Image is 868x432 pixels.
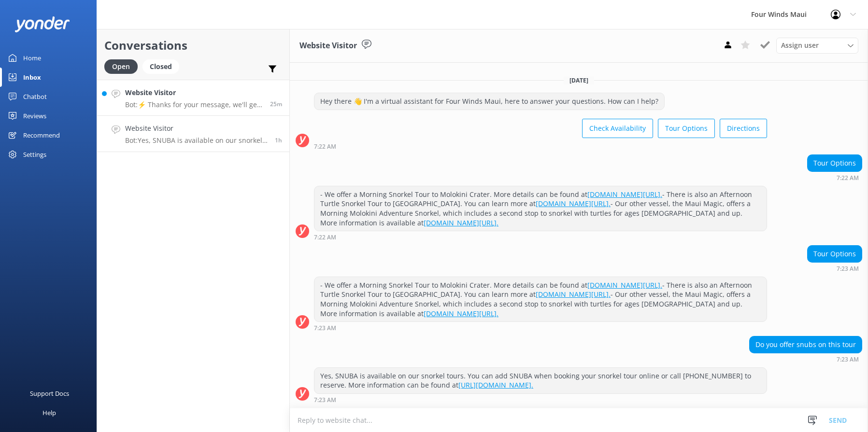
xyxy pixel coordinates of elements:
img: yonder-white-logo.png [14,16,70,32]
div: Recommend [23,125,60,145]
a: [URL][DOMAIN_NAME]. [458,380,533,390]
div: Tour Options [808,246,862,262]
strong: 7:23 AM [314,397,336,403]
div: Settings [23,145,46,164]
div: Sep 19 2025 07:23am (UTC -10:00) Pacific/Honolulu [807,265,862,272]
div: Sep 19 2025 07:22am (UTC -10:00) Pacific/Honolulu [807,174,862,181]
button: Check Availability [582,119,653,138]
strong: 7:22 AM [314,144,336,150]
div: Help [43,403,56,422]
a: [DOMAIN_NAME][URL]. [424,309,498,318]
div: Sep 19 2025 07:22am (UTC -10:00) Pacific/Honolulu [314,234,767,240]
h3: Website Visitor [299,40,357,52]
a: [DOMAIN_NAME][URL]. [587,280,662,290]
div: - We offer a Morning Snorkel Tour to Molokini Crater. More details can be found at - There is als... [314,186,767,231]
p: Bot: ⚡ Thanks for your message, we'll get back to you as soon as we can. Feel free to also call a... [125,100,263,109]
strong: 7:23 AM [314,325,336,331]
h4: Website Visitor [125,87,263,98]
div: Inbox [23,68,41,87]
a: Website VisitorBot:⚡ Thanks for your message, we'll get back to you as soon as we can. Feel free ... [97,80,289,116]
div: Reviews [23,106,46,125]
div: Do you offer snubs on this tour [750,336,862,353]
div: Sep 19 2025 07:22am (UTC -10:00) Pacific/Honolulu [314,143,767,150]
span: Assign user [781,40,819,51]
a: [DOMAIN_NAME][URL]. [424,218,498,227]
div: Sep 19 2025 07:23am (UTC -10:00) Pacific/Honolulu [749,356,862,362]
div: Sep 19 2025 07:23am (UTC -10:00) Pacific/Honolulu [314,324,767,331]
span: [DATE] [564,76,594,84]
span: Sep 19 2025 08:52am (UTC -10:00) Pacific/Honolulu [270,100,282,108]
a: Open [104,61,142,71]
strong: 7:23 AM [837,266,859,272]
div: Home [23,48,41,68]
div: Support Docs [30,384,69,403]
div: Hey there 👋 I'm a virtual assistant for Four Winds Maui, here to answer your questions. How can I... [314,93,664,110]
p: Bot: Yes, SNUBA is available on our snorkel tours. You can add SNUBA when booking your snorkel to... [125,136,268,145]
strong: 7:22 AM [314,235,336,240]
div: Tour Options [808,155,862,171]
strong: 7:23 AM [837,357,859,362]
div: Chatbot [23,87,47,106]
span: Sep 19 2025 07:23am (UTC -10:00) Pacific/Honolulu [275,136,282,144]
div: Open [104,59,138,74]
a: [DOMAIN_NAME][URL]. [536,199,611,208]
strong: 7:22 AM [837,175,859,181]
a: Closed [142,61,184,71]
h2: Conversations [104,36,282,55]
div: Sep 19 2025 07:23am (UTC -10:00) Pacific/Honolulu [314,396,767,403]
button: Directions [720,119,767,138]
a: Website VisitorBot:Yes, SNUBA is available on our snorkel tours. You can add SNUBA when booking y... [97,116,289,152]
a: [DOMAIN_NAME][URL]. [587,190,662,199]
div: - We offer a Morning Snorkel Tour to Molokini Crater. More details can be found at - There is als... [314,277,767,321]
div: Closed [142,59,179,74]
div: Assign User [776,38,858,53]
a: [DOMAIN_NAME][URL]. [536,290,611,299]
button: Tour Options [658,119,715,138]
div: Yes, SNUBA is available on our snorkel tours. You can add SNUBA when booking your snorkel tour on... [314,368,767,393]
h4: Website Visitor [125,123,268,134]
